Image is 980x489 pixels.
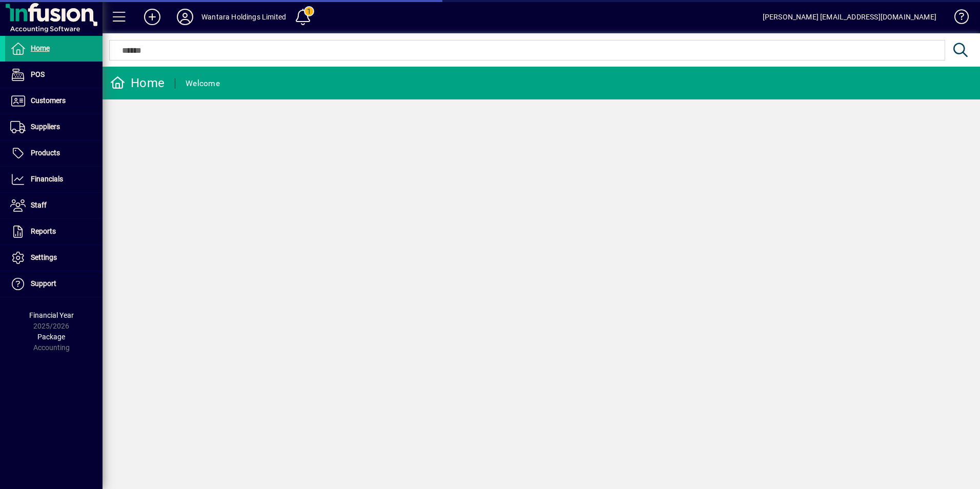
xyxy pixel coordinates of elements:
span: POS [31,70,45,78]
a: Staff [5,193,103,218]
button: Profile [169,8,201,26]
a: Suppliers [5,114,103,140]
div: Home [110,75,165,91]
span: Settings [31,253,57,261]
span: Support [31,279,56,288]
span: Products [31,149,60,157]
a: Knowledge Base [947,2,967,35]
span: Customers [31,96,66,105]
div: Wantara Holdings Limited [201,9,286,25]
button: Add [136,8,169,26]
span: Reports [31,227,56,235]
a: Settings [5,245,103,271]
a: Support [5,271,103,297]
div: Welcome [186,75,220,92]
span: Package [37,333,65,341]
a: Reports [5,219,103,244]
a: POS [5,62,103,88]
span: Financial Year [29,311,74,319]
div: [PERSON_NAME] [EMAIL_ADDRESS][DOMAIN_NAME] [763,9,936,25]
span: Staff [31,201,47,209]
a: Customers [5,88,103,114]
a: Financials [5,167,103,192]
span: Home [31,44,50,52]
span: Financials [31,175,63,183]
a: Products [5,140,103,166]
span: Suppliers [31,123,60,131]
